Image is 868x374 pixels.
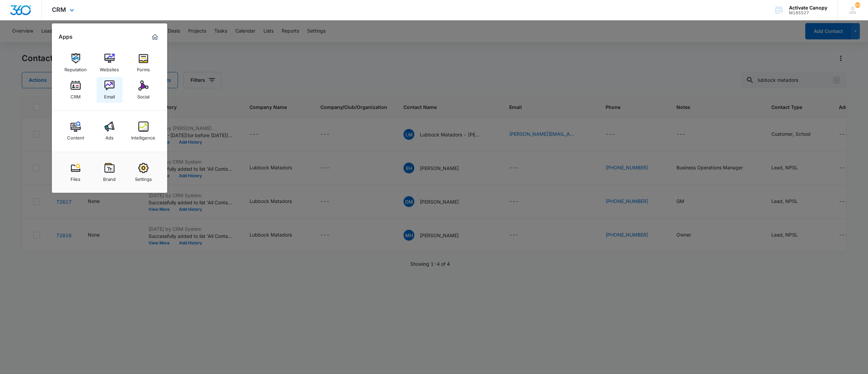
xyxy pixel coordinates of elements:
div: CRM [71,91,81,99]
span: 63 [855,2,860,8]
h2: Apps [59,34,73,40]
a: Social [131,77,156,103]
span: CRM [52,6,66,13]
a: Ads [97,118,122,144]
a: Forms [131,50,156,76]
div: Files [71,173,80,182]
a: Websites [97,50,122,76]
a: Files [63,160,88,185]
div: notifications count [855,2,860,8]
div: Email [104,91,115,99]
div: Brand [103,173,116,182]
div: Ads [105,132,114,141]
div: account name [789,5,827,11]
div: Intelligence [131,132,155,141]
a: CRM [63,77,88,103]
div: Content [67,132,84,141]
a: Email [97,77,122,103]
a: Reputation [63,50,88,76]
a: Marketing 360® Dashboard [150,32,160,42]
div: Settings [135,173,152,182]
div: Social [137,91,150,99]
a: Intelligence [131,118,156,144]
a: Content [63,118,88,144]
div: Websites [100,63,119,72]
div: account id [789,11,827,15]
a: Settings [131,160,156,185]
div: Reputation [64,63,87,72]
a: Brand [97,160,122,185]
div: Forms [137,63,150,72]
